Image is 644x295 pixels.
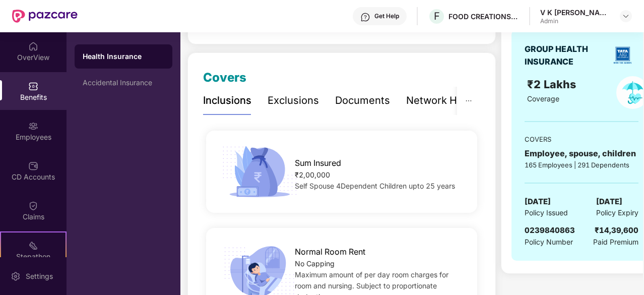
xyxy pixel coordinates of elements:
[28,41,38,51] img: svg+xml;base64,PHN2ZyBpZD0iSG9tZSIgeG1sbnM9Imh0dHA6Ly93d3cudzMub3JnLzIwMDAvc3ZnIiB3aWR0aD0iMjAiIG...
[295,169,465,181] div: ₹2,00,000
[203,93,251,108] div: Inclusions
[28,241,38,251] img: svg+xml;base64,PHN2ZyB4bWxucz0iaHR0cDovL3d3dy53My5vcmcvMjAwMC9zdmciIHdpZHRoPSIyMSIgaGVpZ2h0PSIyMC...
[360,12,370,22] img: svg+xml;base64,PHN2ZyBpZD0iSGVscC0zMngzMiIgeG1sbnM9Imh0dHA6Ly93d3cudzMub3JnLzIwMDAvc3ZnIiB3aWR0aD...
[28,121,38,131] img: svg+xml;base64,PHN2ZyBpZD0iRW1wbG95ZWVzIiB4bWxucz0iaHR0cDovL3d3dy53My5vcmcvMjAwMC9zdmciIHdpZHRoPS...
[219,143,300,200] img: icon
[295,157,341,169] span: Sum Insured
[12,10,78,23] img: New Pazcare Logo
[593,237,638,248] span: Paid Premium
[525,160,638,170] div: 165 Employees | 291 Dependents
[525,134,638,144] div: COVERS
[525,225,575,235] span: 0239840863
[527,94,559,103] span: Coverage
[596,207,638,218] span: Policy Expiry
[83,51,164,62] div: Health Insurance
[295,182,455,190] span: Self Spouse 4Dependent Children upto 25 years
[525,196,551,208] span: [DATE]
[610,42,635,68] img: insurerLogo
[11,271,21,281] img: svg+xml;base64,PHN2ZyBpZD0iU2V0dGluZy0yMHgyMCIgeG1sbnM9Imh0dHA6Ly93d3cudzMub3JnLzIwMDAvc3ZnIiB3aW...
[23,271,56,281] div: Settings
[374,12,399,20] div: Get Help
[525,147,638,160] div: Employee, spouse, children
[203,70,246,85] span: Covers
[434,10,440,22] span: F
[595,224,638,237] div: ₹14,39,600
[525,238,573,246] span: Policy Number
[406,93,494,108] div: Network Hospitals
[448,12,519,21] div: FOOD CREATIONS PRIVATE LIMITED,
[622,12,630,20] img: svg+xml;base64,PHN2ZyBpZD0iRHJvcGRvd24tMzJ4MzIiIHhtbG5zPSJodHRwOi8vd3d3LnczLm9yZy8yMDAwL3N2ZyIgd2...
[28,201,38,211] img: svg+xml;base64,PHN2ZyBpZD0iQ2xhaW0iIHhtbG5zPSJodHRwOi8vd3d3LnczLm9yZy8yMDAwL3N2ZyIgd2lkdGg9IjIwIi...
[465,97,472,104] span: ellipsis
[28,81,38,91] img: svg+xml;base64,PHN2ZyBpZD0iQmVuZWZpdHMiIHhtbG5zPSJodHRwOi8vd3d3LnczLm9yZy8yMDAwL3N2ZyIgd2lkdGg9Ij...
[525,207,568,218] span: Policy Issued
[457,87,480,114] button: ellipsis
[268,93,319,108] div: Exclusions
[540,17,611,25] div: Admin
[540,8,611,17] div: V K [PERSON_NAME]
[295,258,465,269] div: No Capping
[295,246,365,258] span: Normal Room Rent
[335,93,390,108] div: Documents
[28,161,38,171] img: svg+xml;base64,PHN2ZyBpZD0iQ0RfQWNjb3VudHMiIGRhdGEtbmFtZT0iQ0QgQWNjb3VudHMiIHhtbG5zPSJodHRwOi8vd3...
[83,79,164,87] div: Accidental Insurance
[596,196,622,208] span: [DATE]
[525,43,606,68] div: GROUP HEALTH INSURANCE
[1,252,66,262] div: Stepathon
[527,78,579,91] span: ₹2 Lakhs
